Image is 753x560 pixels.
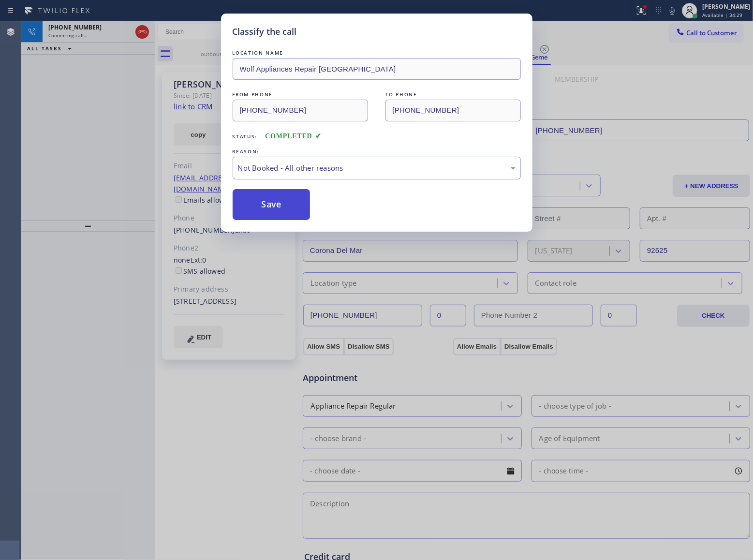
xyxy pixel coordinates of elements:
input: To phone [385,100,521,121]
input: From phone [233,100,368,121]
span: Status: [233,133,258,140]
div: REASON: [233,147,521,157]
div: FROM PHONE [233,89,368,100]
div: Not Booked - All other reasons [238,162,516,174]
h5: Classify the call [233,25,297,38]
span: COMPLETED [265,133,321,140]
button: Save [233,189,310,220]
div: TO PHONE [385,89,521,100]
div: LOCATION NAME [233,48,521,58]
